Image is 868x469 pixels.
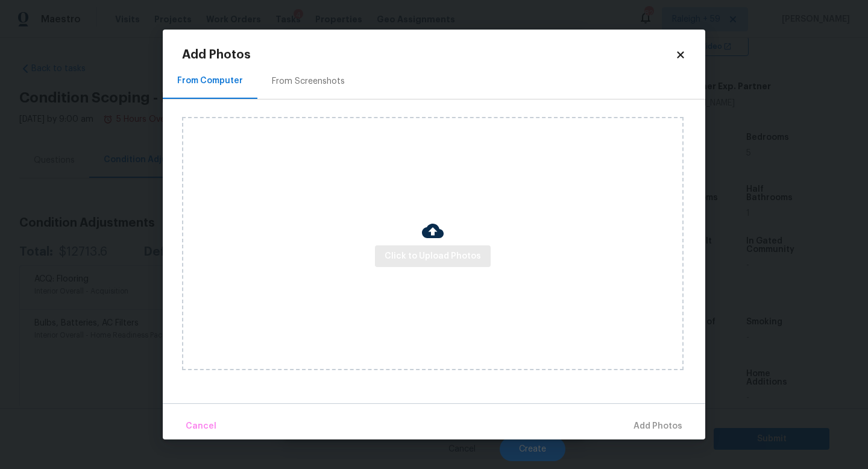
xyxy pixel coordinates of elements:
[385,249,481,264] span: Click to Upload Photos
[272,75,345,87] div: From Screenshots
[177,75,243,87] div: From Computer
[181,414,221,439] button: Cancel
[422,220,444,242] img: Cloud Upload Icon
[186,419,216,434] span: Cancel
[375,245,491,268] button: Click to Upload Photos
[182,49,675,61] h2: Add Photos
